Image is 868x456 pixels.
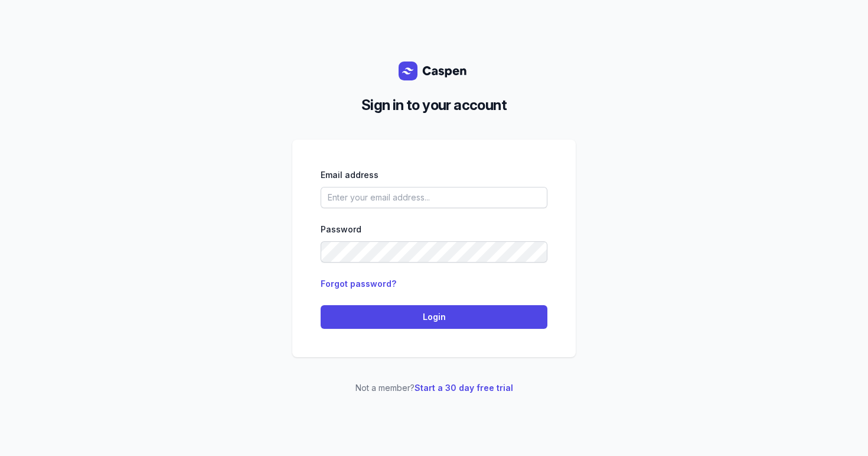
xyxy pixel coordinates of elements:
[321,187,547,208] input: Enter your email address...
[302,95,566,116] h2: Sign in to your account
[321,168,547,182] div: Email address
[321,279,396,289] a: Forgot password?
[415,383,513,393] a: Start a 30 day free trial
[321,222,547,237] div: Password
[321,305,547,329] button: Login
[328,310,540,324] span: Login
[292,381,576,395] p: Not a member?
